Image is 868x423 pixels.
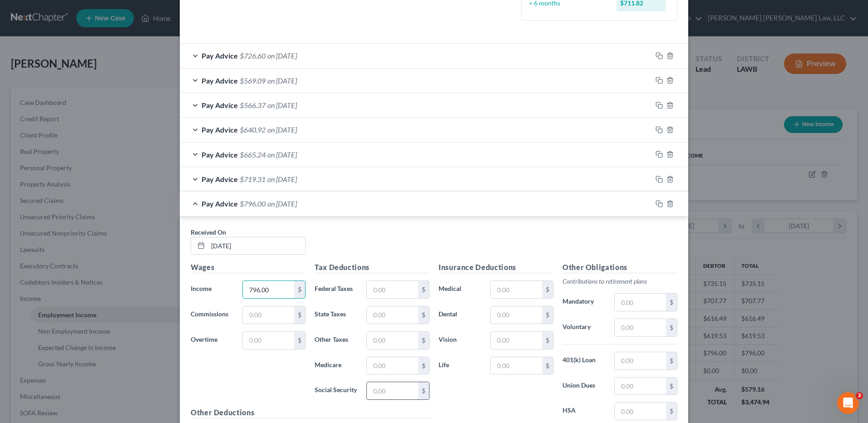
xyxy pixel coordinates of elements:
label: Overtime [186,331,238,349]
label: Vision [434,331,486,349]
input: 0.00 [615,352,666,369]
label: Life [434,357,486,375]
span: on [DATE] [267,175,297,183]
div: $ [294,306,305,324]
div: $ [542,332,553,349]
span: $665.24 [240,150,266,159]
span: on [DATE] [267,125,297,134]
input: MM/DD/YYYY [208,237,305,255]
label: Other Taxes [310,331,362,349]
input: 0.00 [615,378,666,395]
div: $ [666,319,677,336]
h5: Other Deductions [191,407,429,418]
h5: Insurance Deductions [439,262,553,273]
input: 0.00 [243,281,294,298]
input: 0.00 [243,332,294,349]
span: Pay Advice [202,101,238,109]
span: $566.37 [240,101,266,109]
span: Received On [191,228,226,236]
h5: Tax Deductions [315,262,429,273]
div: $ [666,378,677,395]
span: on [DATE] [267,51,297,60]
div: $ [294,332,305,349]
div: $ [418,332,429,349]
span: on [DATE] [267,199,297,208]
span: on [DATE] [267,150,297,159]
div: $ [294,281,305,298]
span: Pay Advice [202,150,238,159]
label: Commissions [186,306,238,324]
span: Pay Advice [202,199,238,208]
label: Dental [434,306,486,324]
p: Contributions to retirement plans [562,277,677,286]
label: Union Dues [558,377,610,395]
span: Pay Advice [202,76,238,85]
input: 0.00 [367,281,418,298]
div: $ [666,403,677,420]
input: 0.00 [615,319,666,336]
div: $ [542,306,553,324]
label: 401(k) Loan [558,352,610,370]
div: $ [418,357,429,374]
span: $726.60 [240,51,266,60]
label: Medical [434,280,486,299]
input: 0.00 [367,357,418,374]
span: on [DATE] [267,76,297,85]
input: 0.00 [491,281,542,298]
input: 0.00 [367,306,418,324]
label: Medicare [310,357,362,375]
div: $ [418,306,429,324]
input: 0.00 [367,332,418,349]
input: 0.00 [491,357,542,374]
span: Pay Advice [202,175,238,183]
input: 0.00 [615,294,666,311]
div: $ [542,357,553,374]
span: $796.00 [240,199,266,208]
span: 3 [856,392,863,399]
input: 0.00 [243,306,294,324]
span: on [DATE] [267,101,297,109]
label: HSA [558,402,610,420]
div: $ [418,281,429,298]
label: Social Security [310,382,362,400]
label: Mandatory [558,293,610,311]
h5: Other Obligations [562,262,677,273]
span: Income [191,285,212,292]
span: $640.92 [240,125,266,134]
iframe: Intercom live chat [837,392,859,414]
input: 0.00 [491,306,542,324]
input: 0.00 [615,403,666,420]
div: $ [418,382,429,399]
span: $569.09 [240,76,266,85]
div: $ [542,281,553,298]
div: $ [666,352,677,369]
span: Pay Advice [202,125,238,134]
label: Voluntary [558,319,610,337]
label: Federal Taxes [310,280,362,299]
label: State Taxes [310,306,362,324]
input: 0.00 [491,332,542,349]
input: 0.00 [367,382,418,399]
h5: Wages [191,262,306,273]
span: Pay Advice [202,51,238,60]
span: $719.31 [240,175,266,183]
div: $ [666,294,677,311]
